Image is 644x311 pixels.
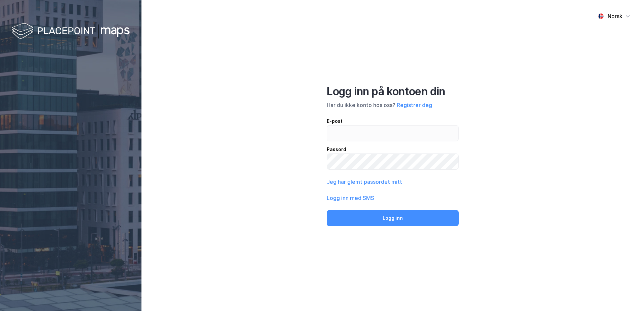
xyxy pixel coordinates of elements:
div: Logg inn på kontoen din [327,85,459,98]
button: Jeg har glemt passordet mitt [327,178,402,186]
div: Passord [327,145,459,153]
img: logo-white.f07954bde2210d2a523dddb988cd2aa7.svg [12,22,130,41]
button: Registrer deg [397,101,432,109]
div: Har du ikke konto hos oss? [327,101,459,109]
button: Logg inn med SMS [327,194,374,202]
iframe: Chat Widget [610,279,644,311]
div: E-post [327,117,459,125]
div: Norsk [608,12,622,20]
button: Logg inn [327,210,459,226]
